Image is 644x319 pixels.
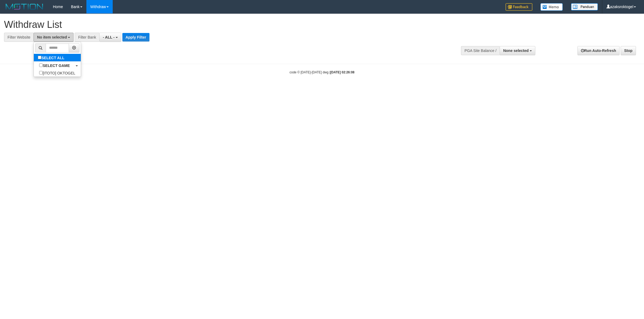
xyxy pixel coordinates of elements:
[290,70,354,74] small: code © [DATE]-[DATE] dwg |
[37,35,67,39] span: No item selected
[75,33,99,42] div: Filter Bank
[39,71,43,74] input: [ITOTO] OKTOGEL
[34,62,80,69] a: SELECT GAME
[540,3,563,11] img: Button%20Memo.svg
[500,46,535,55] button: None selected
[571,3,598,10] img: panduan.png
[503,48,529,53] span: None selected
[34,54,70,61] label: SELECT ALL
[34,33,74,42] button: No item selected
[103,35,115,39] span: - ALL -
[38,56,41,59] input: SELECT ALL
[99,33,121,42] button: - ALL -
[4,19,424,30] h1: Withdraw List
[577,46,620,55] a: Run Auto-Refresh
[621,46,636,55] a: Stop
[506,3,532,11] img: Feedback.jpg
[43,63,70,68] b: SELECT GAME
[39,63,43,67] input: SELECT GAME
[4,33,34,42] div: Filter Website
[461,46,500,55] div: PGA Site Balance /
[330,70,354,74] strong: [DATE] 02:26:08
[34,69,80,77] label: [ITOTO] OKTOGEL
[122,33,149,42] button: Apply Filter
[4,3,45,11] img: MOTION_logo.png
